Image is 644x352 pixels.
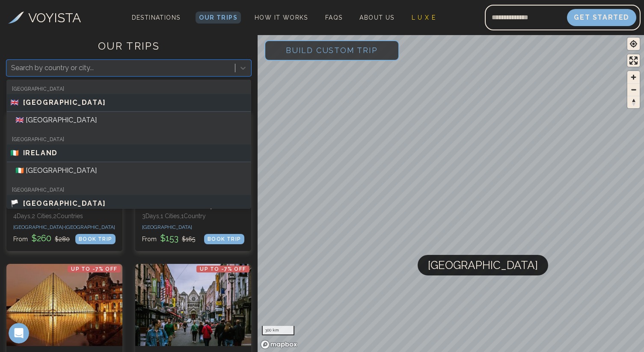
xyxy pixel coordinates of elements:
[23,198,106,209] span: [GEOGRAPHIC_DATA]
[264,40,399,61] button: Build Custom Trip
[7,162,251,179] div: 🇮🇪 [GEOGRAPHIC_DATA]
[272,32,392,68] span: Build Custom Trip
[142,232,195,244] p: From
[428,255,538,275] span: [GEOGRAPHIC_DATA]
[182,236,195,243] span: $ 165
[8,8,81,27] a: VOYISTA
[359,14,394,21] span: About Us
[567,9,636,26] button: Get Started
[251,12,312,24] a: How It Works
[356,12,398,24] a: About Us
[7,85,251,93] div: [GEOGRAPHIC_DATA]
[322,12,346,24] a: FAQs
[23,148,58,158] span: IRELAND
[260,340,298,349] a: Mapbox homepage
[28,8,81,27] h3: VOYISTA
[13,232,70,244] p: From
[9,323,29,343] iframe: Intercom live chat
[65,224,115,230] span: [GEOGRAPHIC_DATA]
[412,14,436,21] span: L U X E
[55,236,70,243] span: $ 280
[158,233,180,243] span: $ 153
[196,266,249,272] p: Up to -7% OFF
[485,7,567,28] input: Email address
[142,212,244,220] p: 3 Days, 1 Cities, 1 Countr y
[325,14,343,21] span: FAQs
[10,148,20,158] span: 🇮🇪
[258,33,644,352] canvas: Map
[204,234,244,244] div: BOOK TRIP
[627,83,640,96] button: Zoom out
[262,326,294,335] div: 300 km
[7,136,251,143] div: [GEOGRAPHIC_DATA]
[627,96,640,108] span: Reset bearing to north
[68,266,121,272] p: Up to -7% OFF
[8,12,24,24] img: Voyista Logo
[196,12,241,24] a: Our Trips
[128,11,184,36] span: Destinations
[255,14,308,21] span: How It Works
[75,234,116,244] div: BOOK TRIP
[199,14,237,21] span: Our Trips
[13,212,116,220] p: 4 Days, 2 Cities, 2 Countr ies
[627,84,640,96] span: Zoom out
[10,98,20,108] span: 🇬🇧
[13,224,65,230] span: [GEOGRAPHIC_DATA] •
[627,71,640,83] button: Zoom in
[7,186,251,194] div: [GEOGRAPHIC_DATA]
[627,54,640,67] button: Enter fullscreen
[6,39,251,60] h1: OUR TRIPS
[23,98,106,108] span: [GEOGRAPHIC_DATA]
[10,198,20,209] span: 🏳️
[627,38,640,50] button: Find my location
[30,233,53,243] span: $ 260
[408,12,439,24] a: L U X E
[627,96,640,108] button: Reset bearing to north
[142,224,192,230] span: [GEOGRAPHIC_DATA]
[7,112,251,129] div: 🇬🇧 [GEOGRAPHIC_DATA]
